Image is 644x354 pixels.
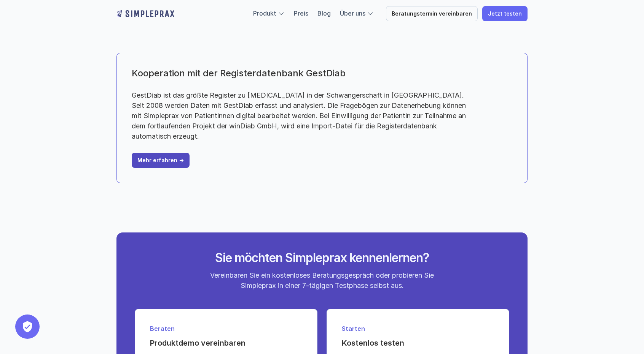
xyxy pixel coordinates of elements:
p: Jetzt testen [488,11,522,17]
p: Starten [342,324,494,333]
a: Blog [317,9,331,17]
a: Beratungstermin vereinbaren [386,6,478,21]
h4: Produktdemo vereinbaren [150,338,302,348]
p: Beratungstermin vereinbaren [392,11,472,17]
a: Preis [294,9,308,17]
a: Mehr erfahren -> [132,153,190,168]
a: Über uns [340,9,365,17]
p: Mehr erfahren -> [137,157,184,164]
a: Produkt [253,9,276,17]
a: Jetzt testen [482,6,528,21]
p: Beraten [150,324,302,333]
p: Vereinbaren Sie ein kostenloses Beratungsgespräch oder probieren Sie Simpleprax in einer 7-tägige... [203,270,441,291]
h3: Kooperation mit der Registerdatenbank GestDiab [132,68,436,79]
h2: Sie möchten Simpleprax kennenlernen? [179,251,465,265]
h4: Kostenlos testen [342,338,494,348]
p: GestDiab ist das größte Register zu [MEDICAL_DATA] in der Schwangerschaft in [GEOGRAPHIC_DATA]. S... [132,90,474,141]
